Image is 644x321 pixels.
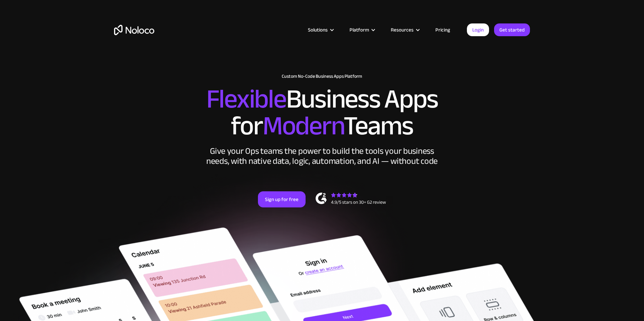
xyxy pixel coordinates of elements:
div: Give your Ops teams the power to build the tools your business needs, with native data, logic, au... [205,146,439,166]
div: Solutions [308,25,328,34]
a: Login [467,23,489,36]
a: home [114,25,154,35]
div: Resources [382,25,427,34]
div: Platform [350,25,369,34]
span: Modern [263,101,343,151]
h2: Business Apps for Teams [114,86,530,139]
div: Platform [341,25,382,34]
div: Resources [391,25,414,34]
h1: Custom No-Code Business Apps Platform [114,74,530,79]
span: Flexible [206,74,286,124]
a: Sign up for free [258,191,306,207]
a: Get started [494,23,530,36]
div: Solutions [300,25,341,34]
a: Pricing [427,25,459,34]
